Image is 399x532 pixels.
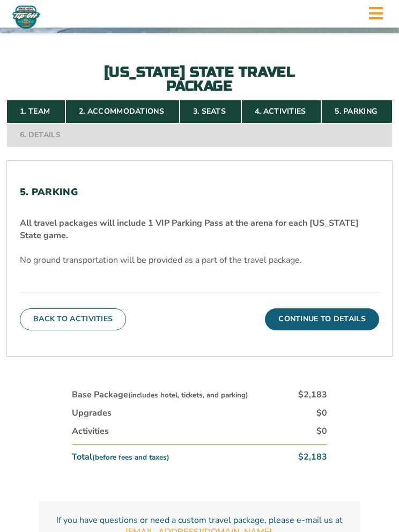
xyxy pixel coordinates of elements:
[82,66,317,94] h2: [US_STATE] State Travel Package
[72,389,248,401] div: Base Package
[20,255,379,267] p: No ground transportation will be provided as a part of the travel package.
[72,426,109,438] div: Activities
[180,100,241,124] a: 3. Seats
[241,100,322,124] a: 4. Activities
[20,218,359,241] strong: All travel packages will include 1 VIP Parking Pass at the arena for each [US_STATE] State game.
[316,426,327,438] div: $0
[316,408,327,419] div: $0
[128,391,248,401] small: (includes hotel, tickets, and parking)
[298,389,327,401] div: $2,183
[72,408,112,419] div: Upgrades
[265,309,379,330] button: Continue To Details
[72,452,169,463] div: Total
[6,100,65,124] a: 1. Team
[11,5,42,29] img: Fort Myers Tip-Off
[20,309,126,330] button: Back To Activities
[298,452,327,463] div: $2,183
[92,453,169,463] small: (before fees and taxes)
[20,187,379,199] h2: 5. Parking
[65,100,180,124] a: 2. Accommodations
